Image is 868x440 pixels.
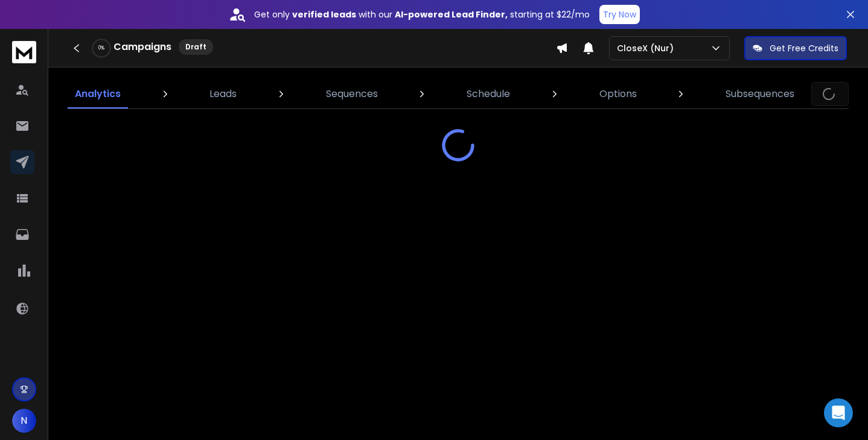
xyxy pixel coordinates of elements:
[292,8,356,20] strong: verified leads
[98,45,104,52] p: 0 %
[718,80,802,108] a: Subsequences
[326,87,378,101] p: Sequences
[179,39,213,55] div: Draft
[726,87,794,101] p: Subsequences
[75,87,121,101] p: Analytics
[459,80,517,108] a: Schedule
[599,87,637,101] p: Options
[12,409,36,433] button: N
[824,398,853,427] div: Open Intercom Messenger
[592,80,644,108] a: Options
[254,8,590,20] p: Get only with our starting at $22/mo
[599,5,640,24] button: Try Now
[209,87,237,101] p: Leads
[395,8,508,20] strong: AI-powered Lead Finder,
[603,8,636,20] p: Try Now
[113,40,171,54] h1: Campaigns
[12,41,36,63] img: logo
[770,42,838,54] p: Get Free Credits
[202,80,244,108] a: Leads
[467,87,510,101] p: Schedule
[744,36,847,60] button: Get Free Credits
[617,42,678,54] p: CloseX (Nur)
[319,80,385,108] a: Sequences
[68,80,128,108] a: Analytics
